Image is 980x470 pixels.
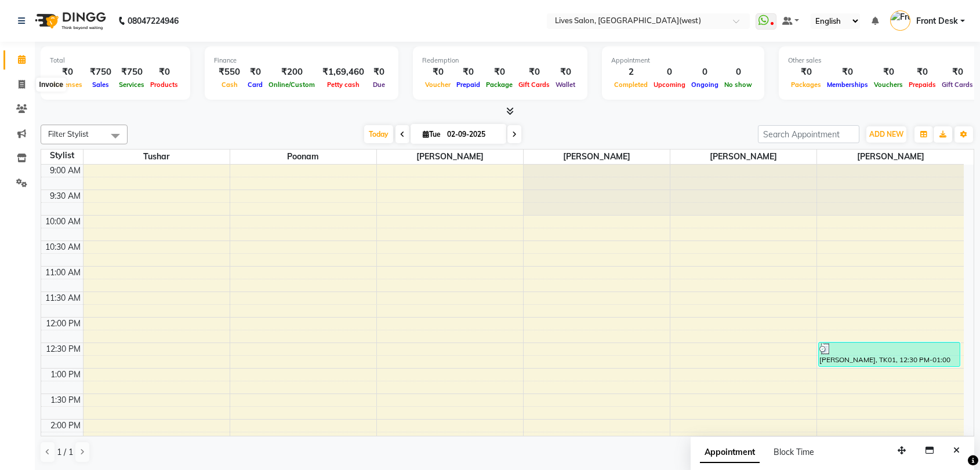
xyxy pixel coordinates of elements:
span: Package [483,81,516,89]
span: Vouchers [871,81,906,89]
input: 2025-09-02 [444,126,502,143]
span: [PERSON_NAME] [670,150,816,164]
div: 2 [611,65,651,79]
span: 1 / 1 [57,446,73,458]
div: ₹0 [245,65,266,79]
span: Prepaids [906,81,939,89]
div: Total [50,56,181,65]
button: Close [948,442,965,460]
span: Today [364,125,393,143]
button: ADD NEW [866,126,906,143]
span: Cash [219,81,241,89]
span: Packages [788,81,824,89]
span: Appointment [700,442,760,463]
div: 0 [651,65,688,79]
div: 2:00 PM [48,420,83,432]
div: 10:30 AM [43,241,83,253]
div: Stylist [41,150,83,162]
span: Sales [89,81,112,89]
span: Ongoing [688,81,721,89]
div: 1:00 PM [48,369,83,381]
div: 10:00 AM [43,216,83,228]
span: Memberships [824,81,871,89]
div: Finance [214,56,389,65]
span: Voucher [422,81,453,89]
div: 9:30 AM [48,190,83,202]
div: ₹0 [422,65,453,79]
div: 11:00 AM [43,267,83,279]
div: ₹0 [871,65,906,79]
span: Upcoming [651,81,688,89]
span: Gift Cards [516,81,553,89]
div: ₹750 [116,65,147,79]
div: ₹0 [369,65,389,79]
div: ₹0 [906,65,939,79]
input: Search Appointment [758,125,859,143]
span: [PERSON_NAME] [817,150,964,164]
span: Wallet [553,81,578,89]
span: Tushar [84,150,230,164]
span: Petty cash [324,81,362,89]
div: ₹0 [553,65,578,79]
div: Appointment [611,56,755,65]
div: ₹550 [214,65,245,79]
div: Other sales [788,56,976,65]
div: 1:30 PM [48,394,83,406]
span: Due [370,81,388,89]
div: 12:00 PM [43,318,83,330]
div: ₹0 [939,65,976,79]
span: Poonam [230,150,376,164]
span: Gift Cards [939,81,976,89]
b: 08047224946 [128,5,179,37]
span: No show [721,81,755,89]
div: 12:30 PM [43,343,83,355]
div: 11:30 AM [43,292,83,304]
div: ₹0 [788,65,824,79]
div: ₹0 [824,65,871,79]
span: Front Desk [916,15,958,27]
span: Block Time [774,447,814,457]
span: Services [116,81,147,89]
div: ₹0 [453,65,483,79]
div: ₹750 [85,65,116,79]
span: Online/Custom [266,81,318,89]
img: Front Desk [890,10,910,31]
span: Completed [611,81,651,89]
div: 9:00 AM [48,165,83,177]
div: 0 [688,65,721,79]
div: [PERSON_NAME], TK01, 12:30 PM-01:00 PM, Hair Style - Cut & Styling for him - Senior Stylist [819,343,959,366]
img: logo [30,5,109,37]
span: [PERSON_NAME] [524,150,670,164]
span: Prepaid [453,81,483,89]
div: ₹0 [50,65,85,79]
div: ₹0 [147,65,181,79]
div: Invoice [37,78,66,92]
div: 0 [721,65,755,79]
div: ₹200 [266,65,318,79]
span: ADD NEW [869,130,903,139]
span: Tue [420,130,444,139]
span: Products [147,81,181,89]
div: ₹1,69,460 [318,65,369,79]
span: Card [245,81,266,89]
span: [PERSON_NAME] [377,150,523,164]
span: Filter Stylist [48,129,89,139]
div: ₹0 [516,65,553,79]
div: Redemption [422,56,578,65]
div: ₹0 [483,65,516,79]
